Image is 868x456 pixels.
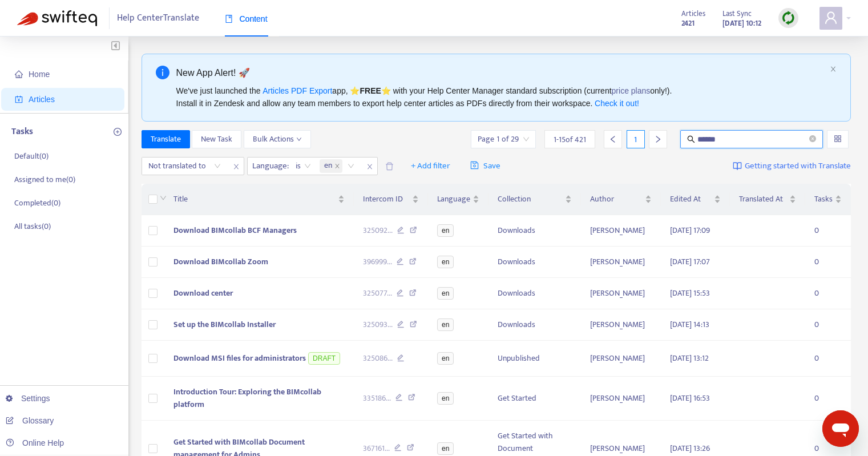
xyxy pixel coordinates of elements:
p: Assigned to me ( 0 ) [14,173,75,185]
a: Online Help [6,438,64,447]
span: Download BIMcollab Zoom [173,255,268,268]
button: + Add filter [402,157,459,175]
iframe: Button to launch messaging window [822,410,859,447]
span: left [609,135,617,143]
a: Check it out! [595,99,639,108]
img: Swifteq [17,10,97,26]
span: close [830,66,837,72]
span: close-circle [809,135,816,142]
p: Completed ( 0 ) [14,197,60,209]
span: book [225,15,233,23]
span: Title [173,193,335,205]
a: Settings [6,394,50,403]
td: Downloads [488,215,581,247]
td: [PERSON_NAME] [581,377,661,421]
span: Save [470,159,500,173]
span: Edited At [670,193,712,205]
span: home [15,70,23,78]
a: Articles PDF Export [263,86,332,95]
span: en [437,352,454,365]
td: [PERSON_NAME] [581,309,661,341]
span: [DATE] 13:12 [670,352,709,365]
td: Downloads [488,278,581,309]
span: Bulk Actions [253,133,302,146]
span: en [437,318,454,331]
span: en [324,159,332,173]
span: Translated At [739,193,787,205]
span: Download BIMcollab BCF Managers [173,224,297,237]
span: 325093 ... [363,318,393,331]
button: New Task [192,130,241,148]
span: user [824,11,838,25]
a: price plans [612,86,651,95]
th: Edited At [661,184,730,215]
span: Help Center Translate [117,7,199,29]
span: [DATE] 17:07 [670,255,710,268]
strong: 2421 [681,17,695,30]
span: Intercom ID [363,193,410,205]
span: close-circle [809,134,816,145]
span: Introduction Tour: Exploring the BIMcollab platform [173,385,321,411]
td: 0 [805,247,851,278]
span: 325086 ... [363,352,393,365]
span: New Task [201,133,232,146]
span: search [687,135,695,143]
td: 0 [805,341,851,377]
span: 335186 ... [363,392,391,405]
span: is [296,158,311,175]
td: Downloads [488,247,581,278]
th: Intercom ID [354,184,429,215]
td: 0 [805,278,851,309]
span: close [334,163,340,169]
span: 1 - 15 of 421 [554,134,586,146]
span: Author [590,193,643,205]
span: down [296,136,302,142]
span: right [654,135,662,143]
span: Last Sync [722,7,752,20]
span: plus-circle [114,128,122,136]
span: en [437,256,454,268]
span: en [437,442,454,455]
span: Download MSI files for administrators [173,352,306,365]
td: [PERSON_NAME] [581,247,661,278]
span: Getting started with Translate [745,160,851,173]
span: Download center [173,286,233,300]
button: Bulk Actionsdown [244,130,311,148]
a: Glossary [6,416,54,425]
span: en [437,392,454,405]
span: Translate [151,133,181,146]
a: Getting started with Translate [733,157,851,175]
button: Translate [142,130,190,148]
span: DRAFT [308,352,340,365]
td: [PERSON_NAME] [581,278,661,309]
span: + Add filter [411,159,450,173]
span: [DATE] 13:26 [670,442,710,455]
td: [PERSON_NAME] [581,215,661,247]
span: info-circle [156,66,169,79]
td: 0 [805,309,851,341]
td: Get Started [488,377,581,421]
span: [DATE] 16:53 [670,392,710,405]
th: Language [428,184,488,215]
span: en [437,224,454,237]
img: sync.dc5367851b00ba804db3.png [781,11,796,25]
span: 325092 ... [363,224,393,237]
button: close [830,66,837,73]
span: Collection [498,193,563,205]
img: image-link [733,162,742,171]
span: Tasks [814,193,833,205]
span: 396999 ... [363,256,392,268]
p: All tasks ( 0 ) [14,220,51,232]
div: New App Alert! 🚀 [176,66,826,80]
span: [DATE] 15:53 [670,286,710,300]
span: Content [225,14,268,23]
span: down [160,195,167,201]
span: en [437,287,454,300]
td: 0 [805,215,851,247]
span: close [362,160,377,173]
span: en [320,159,342,173]
p: Tasks [11,125,33,139]
span: account-book [15,95,23,103]
span: Home [29,70,50,79]
td: 0 [805,377,851,421]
